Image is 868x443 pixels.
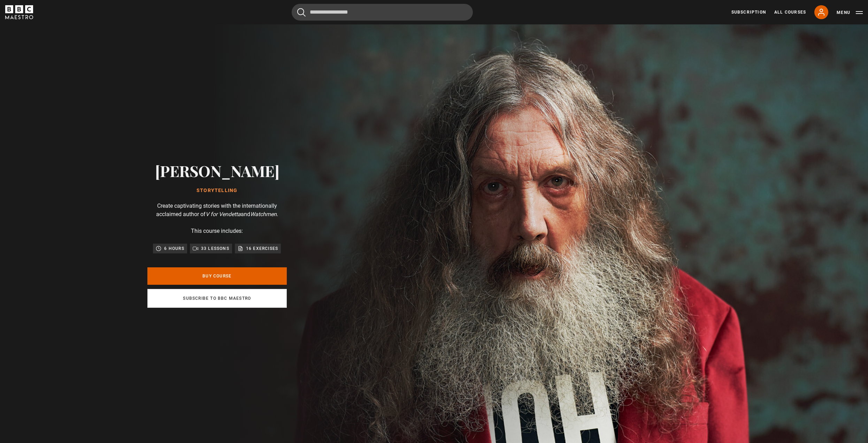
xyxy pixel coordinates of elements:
p: 6 hours [164,245,184,252]
p: 33 lessons [201,245,229,252]
h1: Storytelling [155,188,279,193]
a: Subscribe to BBC Maestro [147,289,287,308]
h2: [PERSON_NAME] [155,162,279,180]
a: Subscription [731,9,766,15]
button: Toggle navigation [837,9,863,16]
p: 16 exercises [246,245,278,252]
input: Search [292,4,473,21]
a: Buy Course [147,267,287,285]
i: Watchmen [250,211,277,217]
p: Create captivating stories with the internationally acclaimed author of and . [147,202,287,219]
svg: BBC Maestro [5,5,33,19]
button: Submit the search query [297,8,306,17]
i: V for Vendetta [206,211,241,217]
p: This course includes: [191,227,243,235]
a: All Courses [774,9,806,15]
